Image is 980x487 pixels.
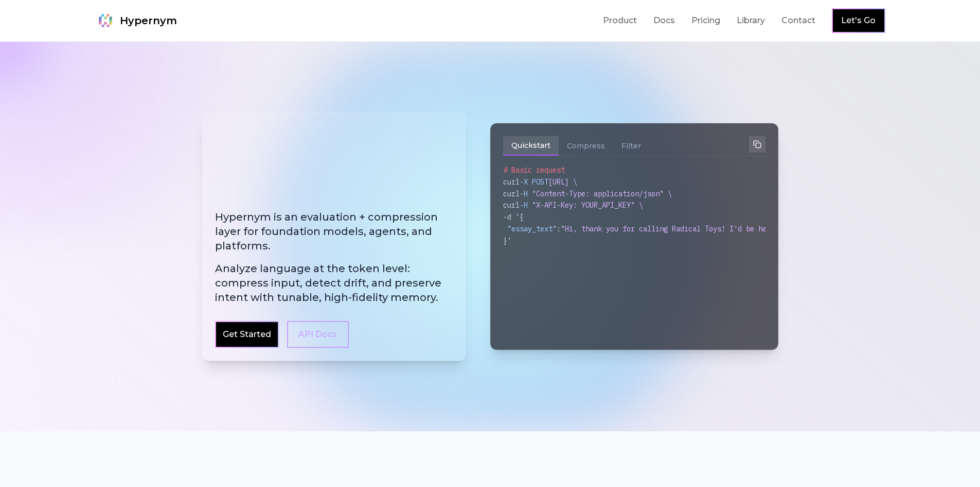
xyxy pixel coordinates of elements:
[503,200,520,210] span: curl
[561,224,968,233] span: "Hi, thank you for calling Radical Toys! I'd be happy to help with your shipping or returns issue."
[507,224,557,233] span: "essay_text"
[548,177,577,187] span: [URL] \
[536,189,672,198] span: Content-Type: application/json" \
[536,200,643,210] span: X-API-Key: YOUR_API_KEY" \
[781,14,815,27] a: Contact
[557,224,561,233] span: :
[120,13,177,28] span: Hypernym
[215,261,453,305] span: Analyze language at the token level: compress input, detect drift, and preserve intent with tunab...
[503,189,520,198] span: curl
[503,177,520,187] span: curl
[520,200,536,210] span: -H "
[223,328,271,341] a: Get Started
[503,165,565,175] span: # Basic request
[503,212,524,222] span: -d '{
[287,321,349,348] a: API Docs
[503,136,559,156] button: Quickstart
[737,14,765,27] a: Library
[215,210,453,305] h2: Hypernym is an evaluation + compression layer for foundation models, agents, and platforms.
[613,136,649,156] button: Filter
[603,14,637,27] a: Product
[559,136,613,156] button: Compress
[841,14,876,27] a: Let's Go
[749,136,765,153] button: Copy to clipboard
[95,10,116,31] img: Hypernym Logo
[520,177,548,187] span: -X POST
[503,236,511,245] span: }'
[95,10,177,31] a: Hypernym
[520,189,536,198] span: -H "
[653,14,675,27] a: Docs
[691,14,720,27] a: Pricing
